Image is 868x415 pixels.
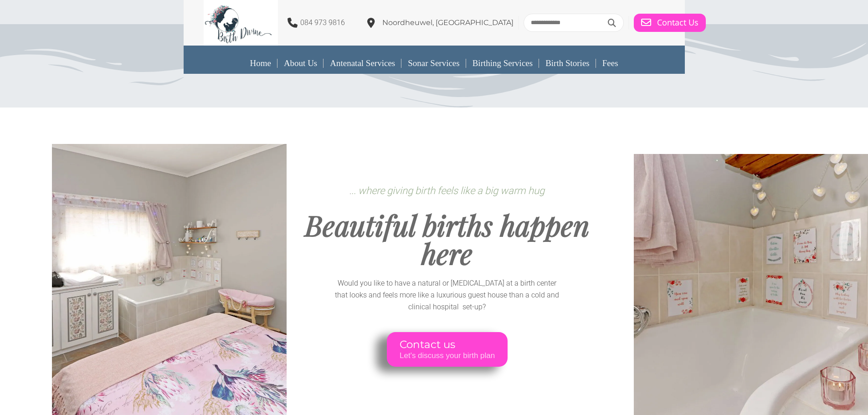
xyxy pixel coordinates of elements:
span: Noordheuwel, [GEOGRAPHIC_DATA] [382,18,514,27]
a: Birth Stories [539,53,596,74]
a: About Us [277,53,324,74]
a: Home [243,53,277,74]
p: Would you like to have a natural or [MEDICAL_DATA] at a birth center that looks and feels more li... [333,277,562,313]
span: .. where giving birth feels like a big warm hug [351,185,544,196]
span: Contact Us [657,18,699,28]
a: Contact us Let's discuss your birth plan [386,332,507,367]
span: Contact us [399,338,494,351]
span: Let's discuss your birth plan [399,351,494,360]
p: 084 973 9816 [300,17,345,29]
a: Contact Us [634,14,706,32]
a: Fees [596,53,625,74]
a: Birthing Services [466,53,539,74]
a: Antenatal Services [324,53,401,74]
a: Sonar Services [401,53,466,74]
span: Beautiful births happen here [305,206,590,272]
span: . [349,187,544,196]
